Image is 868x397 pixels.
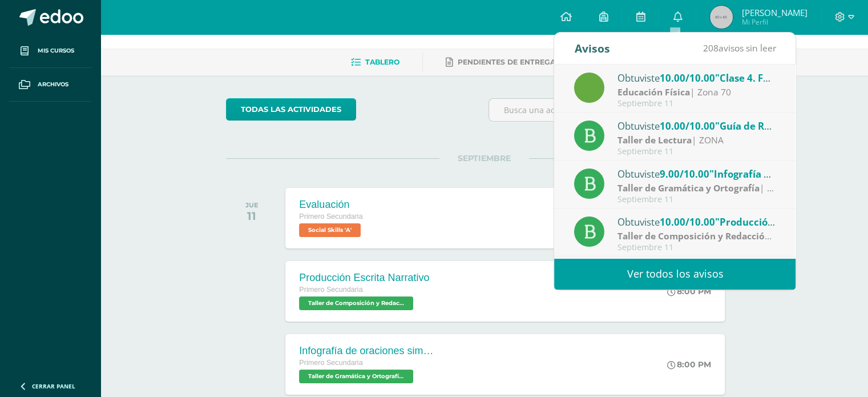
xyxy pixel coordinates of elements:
[617,147,776,157] div: Septiembre 11
[351,53,399,71] a: Tablero
[617,230,776,243] div: | ZONA
[660,215,715,228] span: 10.00/10.00
[245,209,259,223] div: 11
[9,68,91,102] a: Archivos
[617,214,776,229] div: Obtuviste en
[715,215,862,228] span: "Producción Escrita Narrativo"
[9,34,91,68] a: Mis cursos
[667,359,711,370] div: 8:00 PM
[458,58,555,66] span: Pendientes de entrega
[554,258,796,290] a: Ver todos los avisos
[617,243,776,252] div: Septiembre 11
[741,7,807,18] span: [PERSON_NAME]
[660,119,715,133] span: 10.00/10.00
[617,182,776,195] div: | ZONA
[617,99,776,109] div: Septiembre 11
[741,17,807,27] span: Mi Perfil
[38,46,74,55] span: Mis cursos
[299,370,413,383] span: Taller de Gramática y Ortografía 'A'
[617,118,776,133] div: Obtuviste en
[489,99,742,121] input: Busca una actividad próxima aquí...
[617,166,776,181] div: Obtuviste en
[660,167,709,181] span: 9.00/10.00
[439,153,529,163] span: SEPTIEMBRE
[617,182,760,194] strong: Taller de Gramática y Ortografía
[703,42,718,54] span: 208
[299,223,361,237] span: Social Skills 'A'
[299,296,413,310] span: Taller de Composición y Redacción 'A'
[299,286,362,294] span: Primero Secundaria
[617,230,772,242] strong: Taller de Composición y Redacción
[38,80,68,89] span: Archivos
[667,286,711,296] div: 8:00 PM
[245,201,259,209] div: JUE
[617,195,776,204] div: Septiembre 11
[299,359,362,367] span: Primero Secundaria
[617,86,776,99] div: | Zona 70
[299,345,436,357] div: Infografía de oraciones simples, compuestas y complejas
[617,86,690,98] strong: Educación Física
[715,119,867,133] span: "Guía de Revisión de la Historia"
[617,134,692,146] strong: Taller de Lectura
[446,53,555,71] a: Pendientes de entrega
[617,70,776,85] div: Obtuviste en
[574,33,609,64] div: Avisos
[715,71,796,85] span: "Clase 4. Fase II."
[703,42,776,54] span: avisos sin leer
[710,6,733,29] img: 45x45
[226,98,356,121] a: todas las Actividades
[660,71,715,85] span: 10.00/10.00
[299,212,362,220] span: Primero Secundaria
[299,272,429,284] div: Producción Escrita Narrativo
[32,382,75,390] span: Cerrar panel
[365,58,399,66] span: Tablero
[617,134,776,147] div: | ZONA
[299,199,364,211] div: Evaluación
